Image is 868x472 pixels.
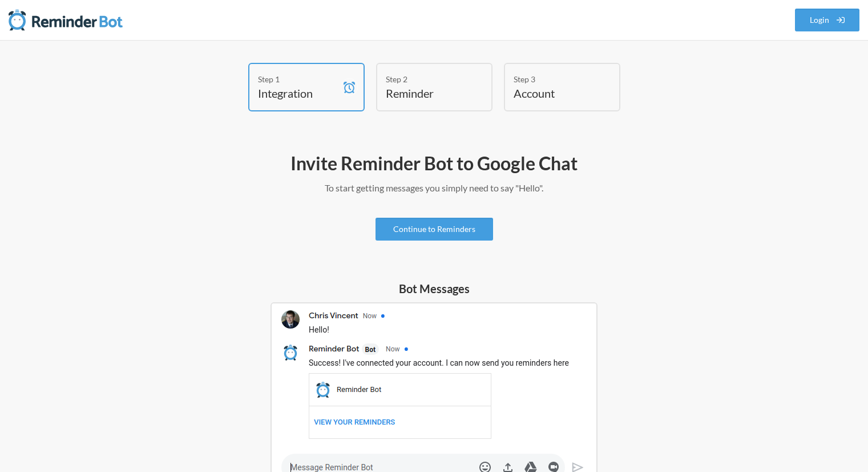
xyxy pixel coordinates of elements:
[376,218,493,241] a: Continue to Reminders
[514,73,594,85] div: Step 3
[258,85,338,101] h4: Integration
[514,85,594,101] h4: Account
[103,181,765,195] p: To start getting messages you simply need to say "Hello".
[795,9,860,31] a: Login
[9,9,123,31] img: Reminder Bot
[386,73,466,85] div: Step 2
[386,85,466,101] h4: Reminder
[271,281,597,297] h5: Bot Messages
[103,151,765,175] h2: Invite Reminder Bot to Google Chat
[258,73,338,85] div: Step 1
